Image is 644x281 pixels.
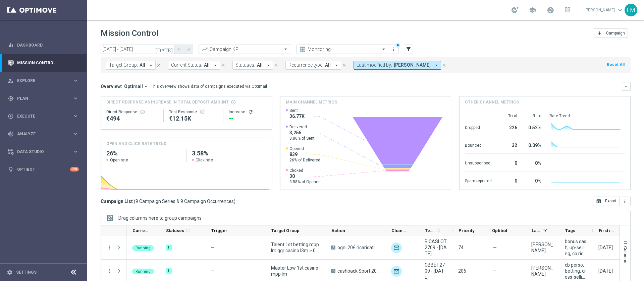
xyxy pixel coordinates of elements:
[274,63,278,68] i: close
[596,199,601,204] i: open_in_browser
[72,113,79,119] i: keyboard_arrow_right
[192,149,266,157] h2: 3.58%
[166,244,172,251] div: 1
[7,269,13,275] i: settings
[8,131,72,137] div: Analyze
[174,45,184,54] button: arrow_back
[70,167,79,171] div: +10
[134,198,136,204] span: (
[257,62,263,68] span: All
[106,99,229,105] span: Direct Response VS Increase In Total Deposit Amount
[8,78,14,84] i: person_search
[140,62,145,68] span: All
[109,62,138,68] span: Target Group:
[532,228,540,233] span: Last Modified By
[493,244,497,251] span: —
[171,62,202,68] span: Current Status:
[442,63,446,68] i: close
[599,228,615,233] span: First in Range
[525,175,541,186] div: 0%
[529,6,536,14] span: school
[154,45,174,55] button: [DATE]
[425,262,447,280] span: CBBET2709 - 2025-09-27
[616,6,624,14] span: keyboard_arrow_down
[465,139,492,150] div: Bounced
[106,149,181,157] h2: 26%
[289,157,320,163] span: 26% of Delivered
[394,62,431,68] span: [PERSON_NAME]
[531,241,553,254] div: Francesca Mascarucci
[465,157,492,168] div: Unsubscribed
[391,242,402,253] img: Optimail
[289,151,320,157] span: 839
[271,241,320,254] span: Talent 1st betting mpp lm ggr casino l3m > 0
[354,61,441,70] button: Last modified by: [PERSON_NAME] arrow_drop_down
[156,63,161,68] i: close
[136,198,234,204] span: 9 Campaign Series & 9 Campaign Occurrences
[289,136,315,141] span: 8.86% of Sent
[458,268,466,274] span: 206
[289,113,305,119] span: 36.77K
[584,5,625,15] a: [PERSON_NAME]keyboard_arrow_down
[72,95,79,101] i: keyboard_arrow_right
[8,54,79,72] div: Mission Control
[7,149,79,154] div: Data Studio keyboard_arrow_right
[166,228,184,233] span: Statuses
[168,61,220,70] button: Current Status: All arrow_drop_down
[525,157,541,168] div: 0%
[436,228,441,233] i: refresh
[118,215,202,221] div: Row Groups
[500,157,517,168] div: 0
[235,62,255,68] span: Statuses:
[101,236,126,260] div: Press SPACE to select this row.
[289,146,320,151] span: Opened
[265,62,271,68] i: arrow_drop_down
[404,45,413,54] button: filter_alt
[229,115,266,123] div: --
[17,114,72,118] span: Execute
[124,83,143,89] span: Optimail
[220,62,226,69] button: close
[7,167,79,172] div: lightbulb Optibot +10
[406,46,412,52] i: filter_alt
[271,228,300,233] span: Target Group
[299,46,306,53] i: preview
[391,266,402,277] img: Optimail
[606,61,625,68] button: Reset All
[425,228,435,233] span: Templates
[7,78,79,83] div: person_search Explore keyboard_arrow_right
[271,265,320,277] span: Master Low 1st casino mpp lm
[17,160,70,178] a: Optibot
[565,238,587,257] span: bonus cash, up-selling, cb ricarica, gaming, talent + expert
[72,148,79,155] i: keyboard_arrow_right
[7,43,79,48] div: equalizer Dashboard
[72,131,79,137] i: keyboard_arrow_right
[525,122,541,132] div: 0.52%
[118,215,202,221] span: Drag columns here to group campaigns
[565,262,587,280] span: cb perso, betting, cross-selling, bonus cash - differito, master low
[357,62,392,68] span: Last modified by:
[107,244,113,251] button: more_vert
[7,114,79,119] button: play_circle_outline Execute keyboard_arrow_right
[331,269,335,273] span: A
[337,244,380,251] span: ogni 20€ ricaricati ricevi 2€ Slot, fino a 10€
[441,62,447,69] button: close
[17,36,79,54] a: Dashboard
[204,62,210,68] span: All
[8,113,72,119] div: Execute
[17,150,72,154] span: Data Studio
[201,46,208,53] i: trending_up
[151,83,267,89] div: This overview shows data of campaigns executed via Optimail
[199,45,291,54] ng-select: Campaign KPI
[185,228,191,233] i: refresh
[211,228,227,233] span: Trigger
[8,113,14,119] i: play_circle_outline
[212,62,218,68] i: arrow_drop_down
[597,30,602,36] i: add
[169,115,218,123] div: €12,154
[624,84,629,89] i: keyboard_arrow_down
[623,246,628,263] span: Columns
[184,227,191,234] span: Calculate column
